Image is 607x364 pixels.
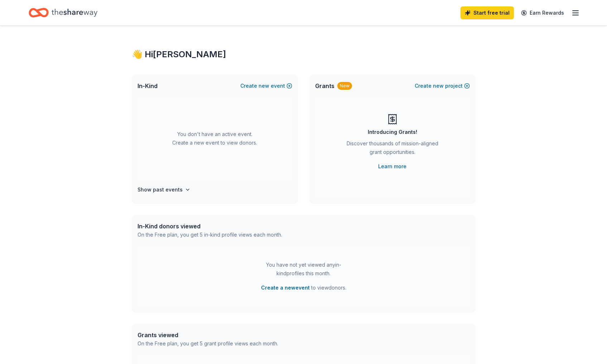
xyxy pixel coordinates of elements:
[132,49,476,60] div: 👋 Hi [PERSON_NAME]
[378,162,406,171] a: Learn more
[138,230,282,239] div: On the Free plan, you get 5 in-kind profile views each month.
[517,6,568,19] a: Earn Rewards
[461,6,514,19] a: Start free trial
[138,222,282,230] div: In-Kind donors viewed
[138,185,183,194] h4: Show past events
[368,128,417,136] div: Introducing Grants!
[259,261,348,278] div: You have not yet viewed any in-kind profiles this month.
[415,82,470,90] button: Createnewproject
[259,82,269,90] span: new
[433,82,444,90] span: new
[261,283,310,292] button: Create a newevent
[261,283,346,292] span: to view donors .
[315,82,334,90] span: Grants
[138,331,278,339] div: Grants viewed
[138,185,191,194] button: Show past events
[337,82,352,90] div: New
[29,4,97,21] a: Home
[138,339,278,348] div: On the Free plan, you get 5 grant profile views each month.
[138,97,292,180] div: You don't have an active event. Create a new event to view donors.
[138,82,158,90] span: In-Kind
[240,82,292,90] button: Createnewevent
[344,139,441,159] div: Discover thousands of mission-aligned grant opportunities.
